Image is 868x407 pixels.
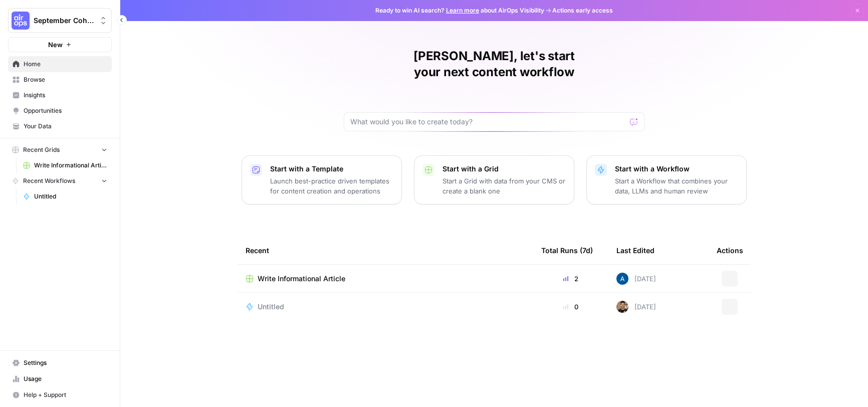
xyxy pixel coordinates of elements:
span: Untitled [258,302,284,312]
a: Write Informational Article [246,274,525,284]
button: Recent Grids [8,142,112,157]
span: Usage [24,374,107,383]
span: Recent Grids [23,145,60,154]
span: September Cohort [34,16,94,26]
a: Settings [8,355,112,371]
a: Untitled [246,302,525,312]
span: Browse [24,75,107,84]
a: Opportunities [8,103,112,119]
a: Untitled [19,188,112,205]
button: Help + Support [8,387,112,403]
button: Workspace: September Cohort [8,8,112,33]
a: Browse [8,72,112,88]
button: Recent Workflows [8,173,112,188]
a: Insights [8,87,112,103]
div: [DATE] [616,273,656,285]
span: Write Informational Article [258,274,345,284]
span: Ready to win AI search? about AirOps Visibility [375,6,544,15]
button: New [8,37,112,52]
span: Opportunities [24,106,107,115]
p: Start with a Workflow [615,164,738,174]
h1: [PERSON_NAME], let's start your next content workflow [344,48,644,80]
img: September Cohort Logo [12,12,30,30]
a: Home [8,56,112,72]
p: Start a Workflow that combines your data, LLMs and human review [615,176,738,196]
span: New [48,40,63,50]
button: Start with a WorkflowStart a Workflow that combines your data, LLMs and human review [586,155,747,205]
img: r14hsbufqv3t0k7vcxcnu0vbeixh [616,273,628,285]
div: 2 [541,274,600,284]
span: Home [24,60,107,69]
p: Launch best-practice driven templates for content creation and operations [270,176,393,196]
div: Total Runs (7d) [541,237,593,264]
div: [DATE] [616,301,656,313]
span: Your Data [24,122,107,131]
p: Start with a Template [270,164,393,174]
span: Insights [24,91,107,100]
a: Usage [8,371,112,387]
p: Start with a Grid [443,164,566,174]
a: Learn more [446,7,479,14]
span: Actions early access [552,6,613,15]
span: Recent Workflows [23,176,75,185]
div: Last Edited [616,237,655,264]
span: Settings [24,358,107,367]
button: Start with a TemplateLaunch best-practice driven templates for content creation and operations [242,155,402,205]
span: Write Informational Article [34,161,107,170]
input: What would you like to create today? [350,117,626,127]
div: Actions [717,237,743,264]
span: Untitled [34,192,107,201]
a: Write Informational Article [19,157,112,173]
span: Help + Support [24,390,107,399]
p: Start a Grid with data from your CMS or create a blank one [443,176,566,196]
button: Start with a GridStart a Grid with data from your CMS or create a blank one [414,155,574,205]
div: 0 [541,302,600,312]
a: Your Data [8,118,112,134]
div: Recent [246,237,525,264]
img: 36rz0nf6lyfqsoxlb67712aiq2cf [616,301,628,313]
